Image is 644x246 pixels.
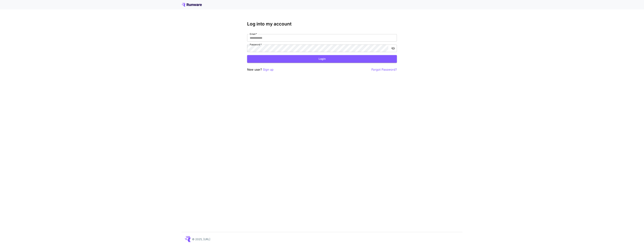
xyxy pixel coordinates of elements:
p: © 2025, [URL] [192,237,210,241]
p: New user? [247,67,274,72]
button: Forgot Password? [371,67,397,72]
button: Login [247,55,397,63]
button: Sign up [263,67,274,72]
h3: Log into my account [247,21,397,27]
label: Password [250,43,262,46]
label: Email [250,32,257,36]
button: toggle password visibility [390,45,397,52]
